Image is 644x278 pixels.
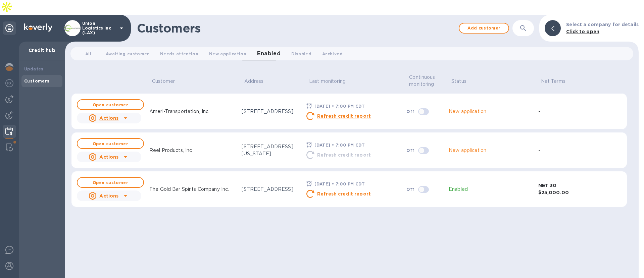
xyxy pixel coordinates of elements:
[93,141,128,146] b: Open customer
[406,148,414,153] b: Off
[3,21,16,35] div: Unpin categories
[257,49,281,58] span: Enabled
[99,154,118,160] u: Actions
[93,102,128,107] b: Open customer
[99,115,118,121] u: Actions
[317,113,371,119] u: Refresh credit report
[317,152,371,158] u: Refresh credit report
[85,50,91,57] span: All
[82,21,116,35] p: Union Logistics Inc (LAX)
[137,21,455,35] h1: Customers
[149,147,192,154] p: Reel Products, Inc
[309,78,346,85] p: Last monitoring
[242,143,301,157] div: [STREET_ADDRESS][US_STATE]
[541,78,565,85] p: Net Terms
[314,143,365,148] b: [DATE] • 7:00 PM CDT
[106,50,149,57] span: Awaiting customer
[77,138,144,149] button: Open customer
[317,191,371,197] u: Refresh credit report
[409,74,441,88] p: Continuous monitoring
[99,193,118,199] u: Actions
[24,78,50,84] b: Customers
[152,78,175,85] p: Customer
[93,180,128,185] b: Open customer
[449,147,486,154] p: New application
[291,50,311,57] span: Disabled
[538,147,540,154] p: -
[77,177,144,188] button: Open customer
[149,186,229,193] p: The Gold Bar Spirits Company Inc.
[160,50,198,57] span: Needs attention
[538,108,540,115] p: -
[322,50,343,57] span: Archived
[242,186,301,193] div: [STREET_ADDRESS]
[77,99,144,110] button: Open customer
[244,78,264,85] p: Address
[451,78,466,85] p: Status
[538,183,557,188] b: NET 30
[406,109,414,114] b: Off
[314,104,365,109] b: [DATE] • 7:00 PM CDT
[459,23,509,34] button: Add customer
[24,66,44,71] b: Updates
[24,47,60,54] p: Credit hub
[566,29,599,34] b: Click to open
[406,187,414,192] b: Off
[5,79,13,87] img: Foreign exchange
[449,108,486,115] p: New application
[449,186,468,193] p: Enabled
[566,22,639,27] b: Select a company for details
[314,181,365,186] b: [DATE] • 7:00 PM CDT
[242,108,301,115] div: [STREET_ADDRESS]
[149,108,209,115] p: Ameri-Transportation, Inc.
[209,50,246,57] span: New application
[24,23,52,32] img: Logo
[538,190,569,195] b: $25,000.00
[465,24,503,32] span: Add customer
[5,127,13,135] img: Credit hub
